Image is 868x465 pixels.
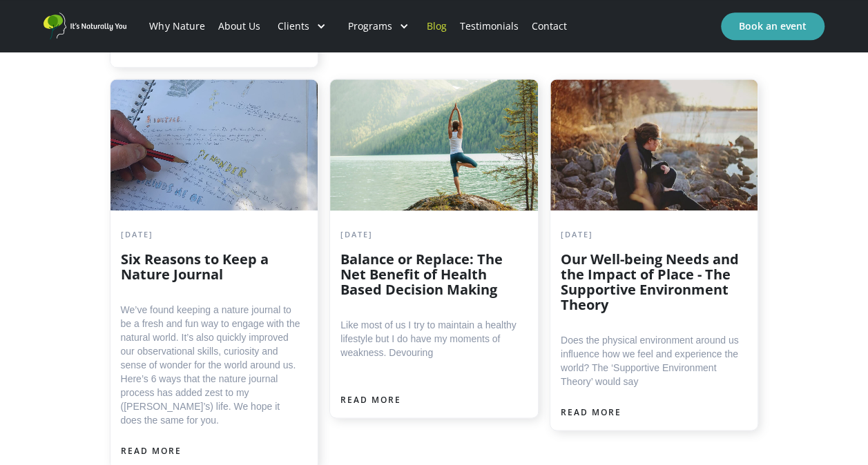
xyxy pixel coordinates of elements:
[121,252,301,282] h2: Six Reasons to Keep a Nature Journal
[340,393,401,407] a: READ MORE
[44,12,126,39] a: home
[525,3,574,50] a: Contact
[278,19,309,33] div: Clients
[121,444,182,458] a: READ MORE
[340,252,521,297] h2: Balance or Replace: The Net Benefit of Health Based Decision Making
[721,12,824,40] a: Book an event
[121,303,301,427] div: We’ve found keeping a nature journal to be a fresh and fun way to engage with the natural world. ...
[420,3,453,50] a: Blog
[121,228,301,241] div: [DATE]
[340,228,521,241] div: [DATE]
[143,3,211,50] a: Why Nature
[348,19,392,33] div: Programs
[453,3,525,50] a: Testimonials
[561,333,741,388] div: Does the physical environment around us influence how we feel and experience the world? The ‘Supp...
[211,3,267,50] a: About Us
[267,3,337,50] div: Clients
[561,228,741,241] div: [DATE]
[337,3,420,50] div: Programs
[561,252,741,313] h2: Our Well-being Needs and the Impact of Place - The Supportive Environment Theory
[340,318,521,359] div: Like most of us I try to maintain a healthy lifestyle but I do have my moments of weakness. Devou...
[561,406,621,419] a: READ MORE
